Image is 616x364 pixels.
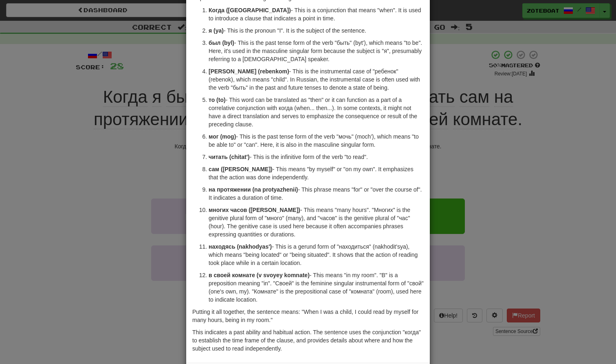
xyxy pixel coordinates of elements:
[209,40,234,46] strong: был (byl)
[209,97,226,103] strong: то (to)
[209,132,424,149] p: - This is the past tense form of the verb "мочь" (moch'), which means "to be able to" or "can". H...
[209,165,424,181] p: - This means "by myself" or "on my own". It emphasizes that the action was done independently.
[209,185,424,202] p: - This phrase means "for" or "over the course of". It indicates a duration of time.
[209,6,424,22] p: - This is a conjunction that means "when". It is used to introduce a clause that indicates a poin...
[209,68,289,75] strong: [PERSON_NAME] (rebenkom)
[192,328,424,353] p: This indicates a past ability and habitual action. The sentence uses the conjunction "когда" to e...
[209,207,300,213] strong: многих часов ([PERSON_NAME])
[209,153,424,161] p: - This is the infinitive form of the verb "to read".
[209,271,424,304] p: - This means "in my room". "В" is a preposition meaning "in". "Своей" is the feminine singular in...
[209,166,273,172] strong: сам ([PERSON_NAME])
[209,7,291,13] strong: Когда ([GEOGRAPHIC_DATA])
[192,308,424,324] p: Putting it all together, the sentence means: "When I was a child, I could read by myself for many...
[209,96,424,128] p: - This word can be translated as "then" or it can function as a part of a correlative conjunction...
[209,243,424,267] p: - This is a gerund form of "находиться" (nakhodit'sya), which means "being located" or "being sit...
[209,26,424,35] p: - This is the pronoun "I". It is the subject of the sentence.
[209,133,236,140] strong: мог (mog)
[209,206,424,238] p: - This means "many hours". "Многих" is the genitive plural form of "много" (many), and "часов" is...
[209,272,310,278] strong: в своей комнате (v svoyey komnate)
[209,27,224,34] strong: я (ya)
[209,39,424,63] p: - This is the past tense form of the verb "быть" (byt'), which means "to be". Here, it's used in ...
[209,186,298,193] strong: на протяжении (na protyazhenii)
[209,154,250,160] strong: читать (chitat')
[209,243,272,250] strong: находясь (nakhodyas')
[209,67,424,92] p: - This is the instrumental case of "ребенок" (rebenok), which means "child". In Russian, the inst...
